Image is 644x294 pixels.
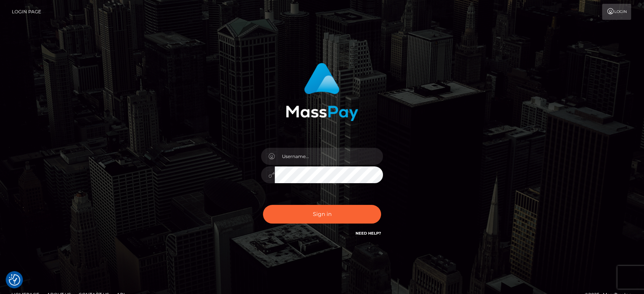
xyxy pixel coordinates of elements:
[286,63,358,121] img: MassPay Login
[9,274,20,286] button: Consent Preferences
[263,205,381,224] button: Sign in
[602,4,631,20] a: Login
[12,4,41,20] a: Login Page
[9,274,20,286] img: Revisit consent button
[356,231,381,236] a: Need Help?
[275,148,383,165] input: Username...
